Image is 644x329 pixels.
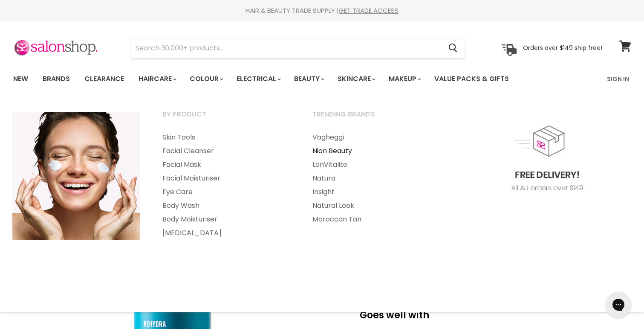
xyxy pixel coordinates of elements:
[3,67,642,91] nav: Main
[152,199,300,213] a: Body Wash
[7,67,559,91] ul: Main menu
[302,131,450,144] a: Vagheggi
[78,70,130,88] a: Clearance
[302,199,450,213] a: Natural Look
[7,70,35,88] a: New
[302,172,450,185] a: Natura
[428,70,515,88] a: Value Packs & Gifts
[152,108,300,129] a: By Product
[302,144,450,158] a: Nion Beauty
[601,289,635,320] iframe: Gorgias live chat messenger
[183,70,228,88] a: Colour
[152,131,300,240] ul: Main menu
[302,213,450,226] a: Moroccan Tan
[382,70,426,88] a: Makeup
[442,38,465,58] button: Search
[131,38,442,58] input: Search
[288,70,329,88] a: Beauty
[152,226,300,240] a: [MEDICAL_DATA]
[152,144,300,158] a: Facial Cleanser
[3,6,642,15] div: HAIR & BEAUTY TRADE SUPPLY |
[131,38,465,58] form: Product
[302,108,450,129] a: Trending Brands
[152,172,300,185] a: Facial Moisturiser
[331,70,381,88] a: Skincare
[302,131,450,226] ul: Main menu
[230,70,286,88] a: Electrical
[152,185,300,199] a: Eye Care
[602,70,634,88] a: Sign In
[339,6,399,15] a: GET TRADE ACCESS
[36,70,76,88] a: Brands
[302,158,450,172] a: LonVitalite
[132,70,182,88] a: Haircare
[523,44,602,52] p: Orders over $149 ship free!
[152,213,300,226] a: Body Moisturiser
[152,131,300,144] a: Skin Tools
[302,185,450,199] a: Insight
[152,158,300,172] a: Facial Mask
